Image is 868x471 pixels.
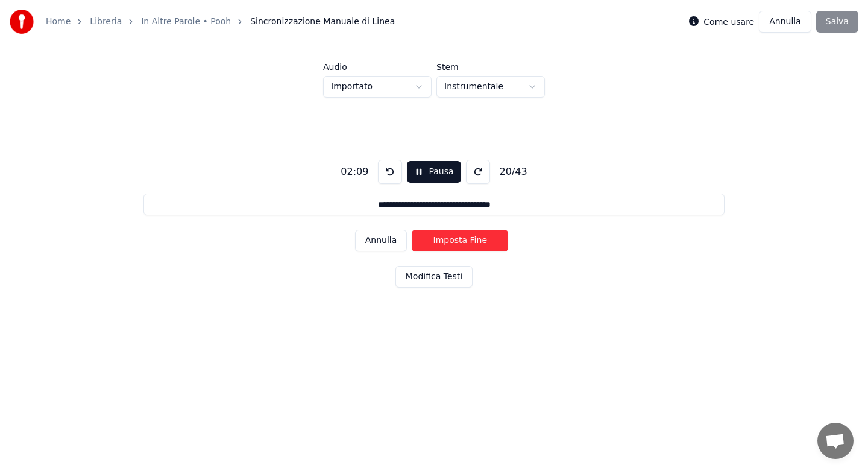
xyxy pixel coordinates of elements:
img: youka [10,10,34,34]
div: 02:09 [336,165,373,179]
label: Audio [323,63,432,71]
a: Libreria [90,16,122,28]
div: Aprire la chat [817,423,854,459]
a: Home [46,16,71,28]
label: Stem [436,63,545,71]
button: Annulla [759,11,811,33]
button: Pausa [407,161,461,183]
button: Imposta Fine [412,230,508,251]
div: 20 / 43 [495,165,532,179]
button: Annulla [355,230,407,251]
span: Sincronizzazione Manuale di Linea [250,16,395,28]
button: Modifica Testi [395,266,473,288]
a: In Altre Parole • Pooh [141,16,231,28]
nav: breadcrumb [46,16,395,28]
label: Come usare [703,17,754,26]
